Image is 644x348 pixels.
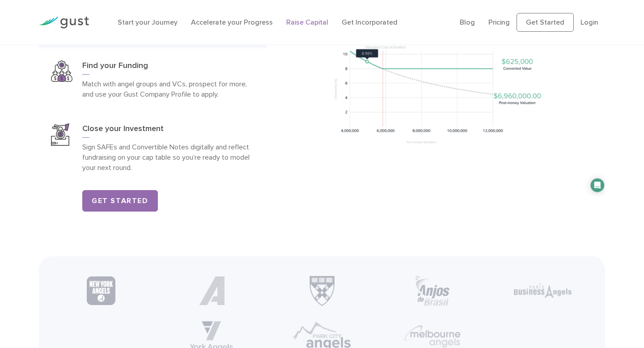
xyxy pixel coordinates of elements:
[82,79,255,99] p: Match with angel groups and VCs, prospect for more, and use your Gust Company Profile to apply.
[286,18,328,26] a: Raise Capital
[39,17,89,29] img: Gust Logo
[488,18,510,26] a: Pricing
[580,18,598,26] a: Login
[82,142,255,173] p: Sign SAFEs and Convertible Notes digitally and reflect fundraising on your cap table so you’re re...
[118,18,178,26] a: Start your Journey
[460,18,475,26] a: Blog
[517,13,574,32] a: Get Started
[191,18,273,26] a: Accelerate your Progress
[415,276,450,306] img: Anjos Brasil
[82,190,158,212] a: Get Started
[306,276,338,306] img: Harvard Business School
[82,123,255,138] h3: Close your Investment
[197,276,226,305] img: Partner
[87,276,115,305] img: New York Angels
[39,111,267,185] a: Close Your InvestmentClose your InvestmentSign SAFEs and Convertible Notes digitally and reflect ...
[51,60,72,82] img: Find Your Funding
[39,48,267,111] a: Find Your FundingFind your FundingMatch with angel groups and VCs, prospect for more, and use you...
[82,60,255,75] h3: Find your Funding
[514,284,572,298] img: Paris Business Angels
[51,123,69,146] img: Close Your Investment
[342,18,398,26] a: Get Incorporated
